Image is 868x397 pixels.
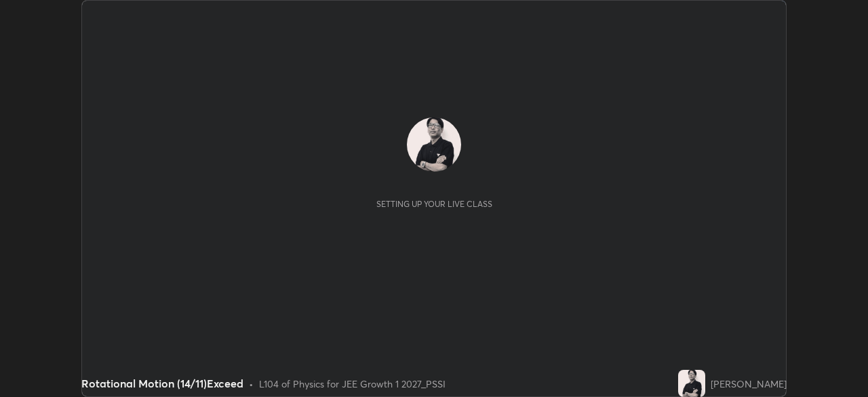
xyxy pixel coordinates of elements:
div: Setting up your live class [376,199,492,209]
div: [PERSON_NAME] [711,377,787,391]
div: • [249,377,254,391]
div: Rotational Motion (14/11)Exceed [81,375,243,392]
img: 7b44228de41f4a5484441ac73b37d321.jpg [678,370,705,397]
div: L104 of Physics for JEE Growth 1 2027_PSSI [259,377,446,391]
img: 7b44228de41f4a5484441ac73b37d321.jpg [407,117,461,172]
